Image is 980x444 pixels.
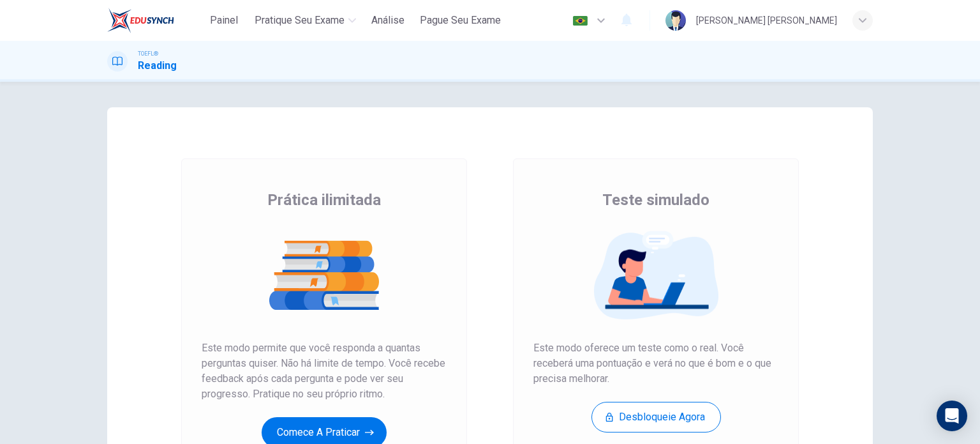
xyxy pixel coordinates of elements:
[204,9,244,32] button: Painel
[366,9,410,32] button: Análise
[937,401,967,431] div: Open Intercom Messenger
[533,341,778,387] span: Este modo oferece um teste como o real. Você receberá uma pontuação e verá no que é bom e o que p...
[138,58,177,73] h1: Reading
[696,13,837,28] div: [PERSON_NAME] [PERSON_NAME]
[602,190,709,210] span: Teste simulado
[107,8,174,33] img: EduSynch logo
[420,13,501,28] span: Pague Seu Exame
[591,402,721,433] button: Desbloqueie agora
[267,190,381,210] span: Prática ilimitada
[371,13,405,28] span: Análise
[665,10,686,31] img: Profile picture
[210,13,238,28] span: Painel
[255,13,345,28] span: Pratique seu exame
[572,16,588,26] img: pt
[202,341,447,402] span: Este modo permite que você responda a quantas perguntas quiser. Não há limite de tempo. Você rece...
[415,9,506,32] button: Pague Seu Exame
[138,49,158,58] span: TOEFL®
[107,8,204,33] a: EduSynch logo
[249,9,361,32] button: Pratique seu exame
